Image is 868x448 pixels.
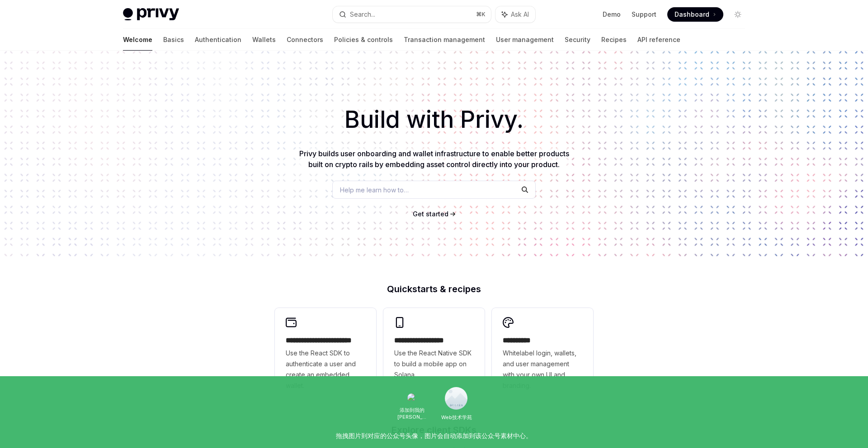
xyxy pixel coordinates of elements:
[413,210,448,218] span: Get started
[603,10,621,19] a: Demo
[731,7,745,22] button: Toggle dark mode
[404,29,485,51] a: Transaction management
[496,29,554,51] a: User management
[637,29,680,51] a: API reference
[667,7,723,22] a: Dashboard
[123,8,179,21] img: light logo
[333,6,491,23] button: Search...⌘K
[495,6,535,23] button: Ask AI
[287,29,323,51] a: Connectors
[565,29,590,51] a: Security
[492,308,593,400] a: **** *****Whitelabel login, wallets, and user management with your own UI and branding.
[123,29,152,51] a: Welcome
[286,348,365,391] span: Use the React SDK to authenticate a user and create an embedded wallet.
[252,29,276,51] a: Wallets
[511,10,529,19] span: Ask AI
[340,185,409,195] span: Help me learn how to…
[413,210,448,219] a: Get started
[383,308,485,400] a: **** **** **** ***Use the React Native SDK to build a mobile app on Solana.
[275,285,593,294] h2: Quickstarts & recipes
[334,29,393,51] a: Policies & controls
[601,29,627,51] a: Recipes
[675,10,709,19] span: Dashboard
[503,348,582,391] span: Whitelabel login, wallets, and user management with your own UI and branding.
[299,149,569,169] span: Privy builds user onboarding and wallet infrastructure to enable better products built on crypto ...
[476,11,486,18] span: ⌘ K
[632,10,656,19] a: Support
[394,348,474,380] span: Use the React Native SDK to build a mobile app on Solana.
[350,9,375,20] div: Search...
[163,29,184,51] a: Basics
[195,29,241,51] a: Authentication
[14,102,854,137] h1: Build with Privy.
